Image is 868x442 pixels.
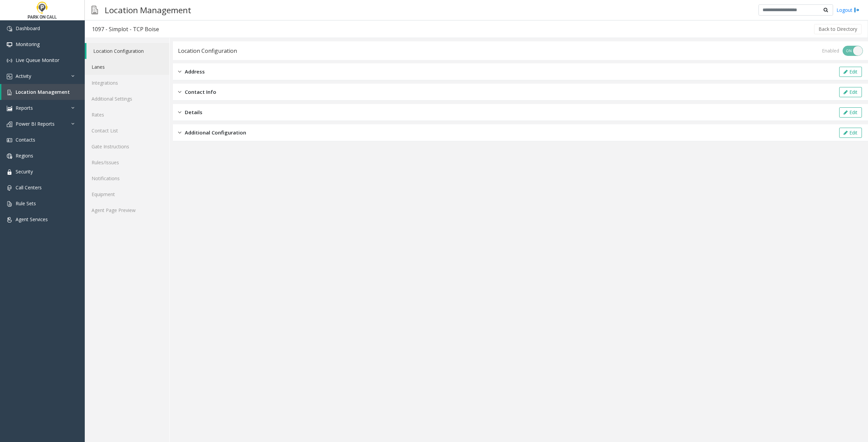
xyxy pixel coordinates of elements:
a: Gate Instructions [85,139,169,154]
a: Notifications [85,170,169,186]
span: Contact Info [185,88,216,96]
img: 'icon' [7,26,12,31]
img: closed [178,129,181,136]
img: 'icon' [7,58,12,63]
a: Additional Settings [85,91,169,107]
span: Contacts [16,136,35,143]
img: 'icon' [7,42,12,47]
div: 1097 - Simplot - TCP Boise [92,25,159,34]
img: closed [178,68,181,76]
div: Location Configuration [178,46,237,55]
span: Regions [16,152,33,159]
span: Rule Sets [16,200,36,207]
a: Contact List [85,123,169,139]
img: closed [178,108,181,116]
img: 'icon' [7,169,12,175]
img: 'icon' [7,217,12,223]
img: 'icon' [7,74,12,79]
button: Edit [839,128,862,138]
span: Live Queue Monitor [16,57,59,63]
img: 'icon' [7,138,12,143]
button: Edit [839,107,862,118]
span: Additional Configuration [185,129,246,136]
a: Equipment [85,186,169,202]
a: Location Management [1,84,85,100]
h3: Location Management [101,2,195,18]
span: Activity [16,73,31,79]
button: Back to Directory [814,24,862,34]
a: Location Configuration [86,43,169,59]
span: Security [16,168,33,175]
a: Rates [85,107,169,123]
span: Address [185,68,205,76]
img: 'icon' [7,185,12,191]
button: Edit [839,67,862,77]
img: 'icon' [7,153,12,159]
img: closed [178,88,181,96]
span: Agent Services [16,216,48,223]
div: Enabled [822,47,839,54]
span: Details [185,108,202,116]
img: logout [854,6,860,14]
span: Power BI Reports [16,121,55,127]
a: Integrations [85,75,169,91]
a: Rules/Issues [85,154,169,170]
img: 'icon' [7,122,12,127]
a: Agent Page Preview [85,202,169,218]
img: pageIcon [92,2,98,18]
span: Monitoring [16,41,40,47]
img: 'icon' [7,90,12,95]
span: Dashboard [16,25,40,31]
a: Logout [836,6,860,14]
button: Edit [839,87,862,97]
span: Location Management [16,89,70,95]
img: 'icon' [7,106,12,111]
span: Reports [16,105,33,111]
span: Call Centers [16,184,42,191]
a: Lanes [85,59,169,75]
img: 'icon' [7,201,12,207]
